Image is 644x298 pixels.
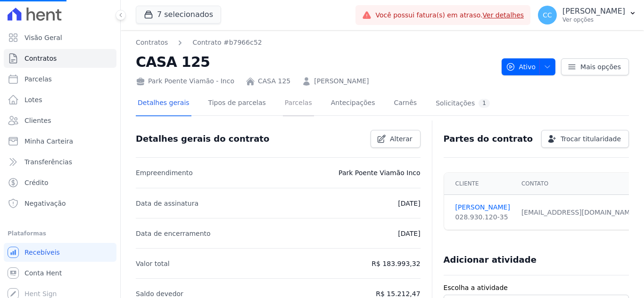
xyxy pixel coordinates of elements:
a: [PERSON_NAME] [314,76,369,86]
a: Carnês [392,91,419,116]
span: Lotes [25,95,42,105]
span: CC [543,12,552,18]
p: Park Poente Viamão Inco [339,167,421,178]
a: Parcelas [4,70,116,89]
a: Mais opções [561,58,629,75]
p: R$ 183.993,32 [372,258,420,269]
h3: Adicionar atividade [444,254,537,266]
span: Conta Hent [25,268,62,278]
button: Ativo [502,58,556,75]
h3: Partes do contrato [444,133,533,145]
h2: CASA 125 [136,51,494,72]
div: [EMAIL_ADDRESS][DOMAIN_NAME] [521,208,637,217]
button: CC [PERSON_NAME] Ver opções [530,2,644,28]
a: Contratos [136,38,168,48]
a: Visão Geral [4,28,116,47]
p: [DATE] [398,198,420,209]
a: Solicitações1 [434,91,492,116]
span: Ativo [506,58,536,75]
a: Ver detalhes [483,11,524,19]
th: Contato [516,173,643,195]
a: Negativação [4,194,116,213]
p: [DATE] [398,228,420,239]
label: Escolha a atividade [444,283,629,293]
span: Alterar [390,134,413,144]
p: [PERSON_NAME] [562,7,625,16]
a: Clientes [4,111,116,130]
a: Recebíveis [4,243,116,262]
p: Ver opções [562,16,625,24]
span: Recebíveis [25,248,60,257]
a: Transferências [4,153,116,171]
p: Valor total [136,258,170,269]
a: Alterar [371,130,421,148]
div: 028.930.120-35 [455,212,510,222]
a: Antecipações [329,91,377,116]
span: Mais opções [580,62,621,72]
a: Tipos de parcelas [206,91,268,116]
button: 7 selecionados [136,6,221,24]
p: Data de encerramento [136,228,211,239]
span: Parcelas [25,74,52,84]
span: Minha Carteira [25,137,73,146]
nav: Breadcrumb [136,38,262,48]
a: [PERSON_NAME] [455,202,510,212]
span: Trocar titularidade [561,134,621,144]
p: Data de assinatura [136,198,198,209]
a: Contratos [4,49,116,68]
div: Solicitações [436,99,490,108]
span: Transferências [25,157,72,167]
div: 1 [479,99,490,108]
div: Park Poente Viamão - Inco [136,76,234,86]
span: Visão Geral [25,33,62,42]
a: Minha Carteira [4,132,116,151]
div: Plataformas [8,228,113,239]
span: Contratos [25,54,57,63]
h3: Detalhes gerais do contrato [136,133,269,145]
span: Você possui fatura(s) em atraso. [375,10,524,20]
a: Detalhes gerais [136,91,191,116]
a: Trocar titularidade [541,130,629,148]
th: Cliente [444,173,516,195]
nav: Breadcrumb [136,38,494,48]
span: Clientes [25,116,51,125]
a: Parcelas [283,91,314,116]
span: Crédito [25,178,49,187]
a: Conta Hent [4,264,116,282]
a: Lotes [4,90,116,109]
a: Contrato #b7966c52 [192,38,262,48]
p: Empreendimento [136,167,193,178]
span: Negativação [25,199,66,208]
a: Crédito [4,173,116,192]
a: CASA 125 [258,76,290,86]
